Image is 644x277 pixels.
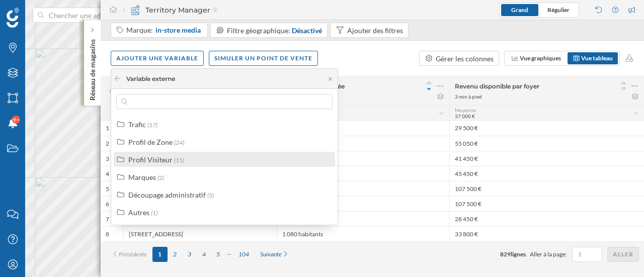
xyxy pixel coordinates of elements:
span: 37 000 € [455,113,475,119]
span: (24) [174,139,184,146]
div: [STREET_ADDRESS] [123,226,277,241]
div: 29 500 € [449,121,644,136]
span: Vue graphiques [520,54,561,62]
div: Profil Visiteur [128,155,173,164]
div: 33 800 € [449,226,644,241]
div: 7 [106,215,109,223]
span: 9+ [13,115,19,125]
div: Gérer les colonnes [436,53,494,64]
span: Filtre géographique: [227,26,290,35]
span: (15) [174,156,184,164]
span: Assistance [16,7,65,16]
div: 41 450 € [449,151,644,166]
div: 1 900 habitants [277,136,449,151]
div: Marque: [126,25,202,35]
div: 107 500 € [449,196,644,211]
div: 2 [106,140,109,148]
div: 45 450 € [449,166,644,181]
span: . [526,250,527,258]
div: 1 810 habitants [277,151,449,166]
div: 3 [106,155,109,163]
span: 829 [500,250,511,258]
span: (5) [207,192,214,199]
div: 1 [106,124,109,132]
span: Grand [511,6,528,14]
input: 1 [575,249,599,259]
div: 1 470 habitants [277,211,449,226]
div: Découpage administratif [128,191,206,199]
div: 1 510 habitants [277,166,449,181]
div: Autres [128,208,149,217]
span: Régulier [547,6,570,14]
div: Marques [128,173,156,181]
div: 2 070 habitants [277,121,449,136]
p: Réseau de magasins [88,35,98,101]
div: 107 500 € [449,181,644,196]
span: Aller à la page: [530,250,567,259]
div: 1 500 habitants [277,196,449,211]
div: Trafic [128,120,146,129]
div: 55 050 € [449,136,644,151]
div: 3 min à pied [455,93,482,100]
div: 28 450 € [449,211,644,226]
span: Revenu disponible par foyer [455,82,539,90]
div: 1 080 habitants [277,226,449,241]
div: 4 [106,170,109,178]
div: 1 500 habitants [277,181,449,196]
img: territory-manager.svg [130,5,140,15]
img: Logo Geoblink [7,8,19,28]
span: Vue tableau [581,54,613,62]
span: Moyenne [455,107,476,113]
span: # [106,86,118,96]
div: Désactivé [292,25,322,36]
span: (17) [147,121,157,129]
div: 6 [106,200,109,208]
span: lignes [511,250,526,258]
div: Territory Manager [123,5,218,15]
span: in-store media [155,25,201,35]
div: 5 [106,185,109,193]
span: (2) [157,174,164,181]
div: 8 [106,230,109,238]
span: (1) [151,209,157,217]
div: Variable externe [126,74,175,83]
div: Ajouter des filtres [347,25,403,36]
div: Profil de Zone [128,138,173,146]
